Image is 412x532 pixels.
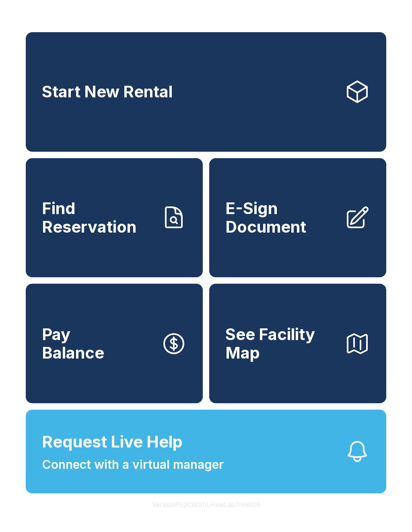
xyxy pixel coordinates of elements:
[209,158,386,278] a: E-Sign Document
[42,199,154,236] span: Find Reservation
[146,493,267,516] button: VersionPE2CWShLHxwLdo7nhiB05
[26,32,386,152] a: Start New Rental
[209,284,386,403] button: See Facility Map
[26,410,386,493] button: Request Live HelpConnect with a virtual manager
[42,82,173,101] span: Start New Rental
[42,325,104,362] span: Pay Balance
[225,325,338,362] span: See Facility Map
[42,430,183,454] span: Request Live Help
[225,199,338,236] span: E-Sign Document
[26,158,203,278] a: Find Reservation
[26,284,203,403] a: PayBalance
[42,456,224,474] span: Connect with a virtual manager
